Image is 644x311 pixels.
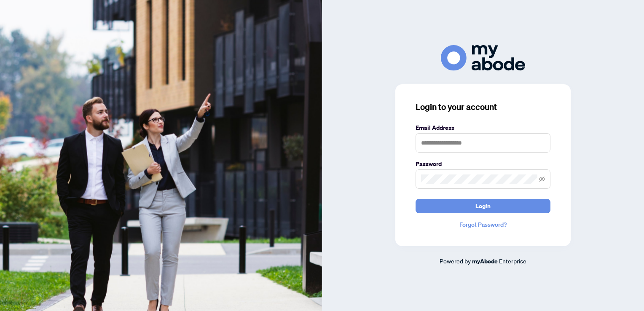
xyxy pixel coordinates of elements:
span: Login [475,199,491,213]
span: Enterprise [499,257,526,265]
span: eye-invisible [539,176,545,182]
label: Password [416,159,550,169]
img: ma-logo [441,45,525,71]
button: Login [416,199,550,213]
a: myAbode [472,257,498,266]
h3: Login to your account [416,101,550,113]
label: Email Address [416,123,550,132]
span: Powered by [440,257,471,265]
a: Forgot Password? [416,220,550,229]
